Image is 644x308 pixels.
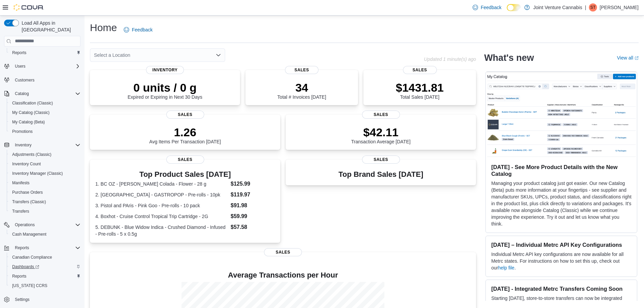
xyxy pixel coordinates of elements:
[7,150,83,159] button: Adjustments (Classic)
[132,26,152,33] span: Feedback
[470,1,504,14] a: Feedback
[9,160,44,168] a: Inventory Count
[7,159,83,169] button: Inventory Count
[12,50,26,55] span: Reports
[1,89,83,98] button: Catalog
[146,66,184,74] span: Inventory
[166,156,204,164] span: Sales
[1,294,83,304] button: Settings
[600,3,639,11] p: [PERSON_NAME]
[9,49,29,57] a: Reports
[9,118,80,126] span: My Catalog (Beta)
[7,127,83,136] button: Promotions
[128,81,202,100] div: Expired or Expiring in Next 30 Days
[7,98,83,108] button: Classification (Classic)
[338,170,423,179] h3: Top Brand Sales [DATE]
[9,272,29,280] a: Reports
[12,244,32,252] button: Reports
[481,4,501,11] span: Feedback
[491,251,631,271] p: Individual Metrc API key configurations are now available for all Metrc states. For instructions ...
[216,52,221,58] button: Open list of options
[491,180,631,227] p: Managing your product catalog just got easier. Our new Catalog (Beta) puts more information at yo...
[635,56,639,60] svg: External link
[498,265,514,270] a: help file
[12,90,31,98] button: Catalog
[12,141,34,149] button: Inventory
[277,81,326,94] p: 34
[9,230,80,238] span: Cash Management
[15,245,29,251] span: Reports
[9,282,50,290] a: [US_STATE] CCRS
[12,221,38,229] button: Operations
[9,179,80,187] span: Manifests
[95,191,228,198] dt: 2. [GEOGRAPHIC_DATA] - GASTROPOP - Pre-rolls - 10pk
[7,262,83,271] a: Dashboards
[1,75,83,85] button: Customers
[396,81,444,100] div: Total Sales [DATE]
[128,81,202,94] p: 0 units / 0 g
[12,199,46,205] span: Transfers (Classic)
[396,81,444,94] p: $1431.81
[12,171,63,176] span: Inventory Manager (Classic)
[351,125,411,144] div: Transaction Average [DATE]
[231,180,275,188] dd: $125.99
[351,125,411,139] p: $42.11
[1,62,83,71] button: Users
[95,202,228,209] dt: 3. Pistol and PAris - Pink Goo - Pre-rolls - 10 pack
[9,230,49,238] a: Cash Management
[9,127,35,136] a: Promotions
[589,3,597,11] div: Sean Tome
[7,178,83,188] button: Manifests
[231,223,275,231] dd: $57.58
[9,127,80,136] span: Promotions
[95,181,228,187] dt: 1. BC OZ - [PERSON_NAME] Colada - Flower - 28 g
[491,241,631,248] h3: [DATE] – Individual Metrc API Key Configurations
[507,4,521,11] input: Dark Mode
[7,207,83,216] button: Transfers
[12,221,80,229] span: Operations
[7,271,83,281] button: Reports
[12,274,26,279] span: Reports
[12,119,45,125] span: My Catalog (Beta)
[1,140,83,150] button: Inventory
[7,48,83,57] button: Reports
[231,191,275,199] dd: $119.97
[12,152,51,157] span: Adjustments (Classic)
[7,197,83,207] button: Transfers (Classic)
[12,255,52,260] span: Canadian Compliance
[12,232,46,237] span: Cash Management
[484,52,534,63] h2: What's new
[9,109,52,117] a: My Catalog (Classic)
[12,76,37,84] a: Customers
[12,283,47,288] span: [US_STATE] CCRS
[9,207,80,215] span: Transfers
[403,66,437,74] span: Sales
[12,295,32,304] a: Settings
[121,23,155,37] a: Feedback
[507,11,507,11] span: Dark Mode
[149,125,221,139] p: 1.26
[9,109,80,117] span: My Catalog (Classic)
[1,220,83,230] button: Operations
[9,263,80,271] span: Dashboards
[12,141,80,149] span: Inventory
[7,108,83,117] button: My Catalog (Classic)
[12,264,39,269] span: Dashboards
[9,99,80,107] span: Classification (Classic)
[166,111,204,119] span: Sales
[9,188,46,196] a: Purchase Orders
[12,129,33,134] span: Promotions
[590,3,595,11] span: ST
[362,156,400,164] span: Sales
[15,91,29,96] span: Catalog
[95,224,228,237] dt: 5. DEBUNK - Blue Widow Indica - Crushed Diamond - Infused - Pre-rolls - 5 x 0.5g
[9,118,48,126] a: My Catalog (Beta)
[9,179,32,187] a: Manifests
[12,161,41,167] span: Inventory Count
[9,253,80,261] span: Canadian Compliance
[15,297,29,302] span: Settings
[9,188,80,196] span: Purchase Orders
[9,198,80,206] span: Transfers (Classic)
[264,248,302,256] span: Sales
[12,90,80,98] span: Catalog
